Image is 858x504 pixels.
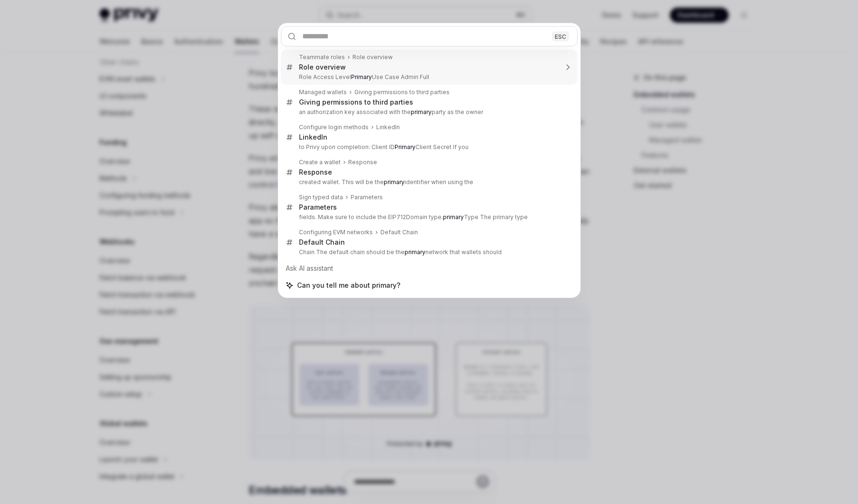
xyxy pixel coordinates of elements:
p: Chain The default chain should be the network that wallets should [299,248,558,256]
b: Primary [395,143,415,150]
div: Ask AI assistant [281,260,578,277]
b: primary [384,178,405,186]
p: an authorization key associated with the party as the owner [299,108,558,116]
div: LinkedIn [299,133,327,141]
b: Primary [351,73,372,80]
p: fields. Make sure to include the EIP712Domain type. Type The primary type [299,213,558,221]
b: primary [405,248,425,256]
div: Parameters [351,194,383,201]
div: ESC [552,31,569,41]
div: Default Chain [299,238,345,247]
div: Giving permissions to third parties [354,88,450,96]
div: Sign typed data [299,194,343,201]
div: Create a wallet [299,159,341,166]
div: Teammate roles [299,53,345,61]
p: Role Access Level Use Case Admin Full [299,73,558,81]
div: Response [348,159,377,166]
div: Configuring EVM networks [299,229,373,236]
div: Role overview [299,63,346,71]
div: Default Chain [380,229,418,236]
span: Can you tell me about primary? [297,281,400,290]
p: created wallet. This will be the identifier when using the [299,178,558,186]
b: primary [443,213,464,221]
p: to Privy upon completion: Client ID Client Secret If you [299,143,558,151]
div: Configure login methods [299,124,369,131]
div: Role overview [352,53,393,61]
div: Response [299,168,332,177]
div: LinkedIn [376,124,400,131]
div: Giving permissions to third parties [299,98,413,106]
div: Managed wallets [299,88,347,96]
b: primary [411,108,432,115]
div: Parameters [299,203,337,212]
